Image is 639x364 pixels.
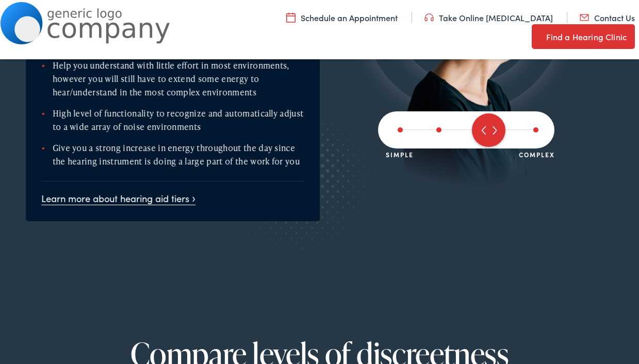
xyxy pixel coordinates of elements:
[41,59,304,98] li: Help you understand with little effort in most environments, however you will still have to exten...
[286,12,398,23] a: Schedule an Appointment
[532,30,541,43] img: utility icon
[424,12,553,23] a: Take Online [MEDICAL_DATA]
[41,107,304,133] li: High level of functionality to recognize and automatically adjust to a wide array of noise enviro...
[386,148,414,158] div: Simple
[580,12,635,23] a: Contact Us
[41,192,195,205] a: Learn more about hearing aid tiers
[41,141,304,168] li: Give you a strong increase in energy throughout the day since the hearing instrument is doing a l...
[424,12,434,23] img: utility icon
[519,148,555,158] div: Complex
[286,12,296,23] img: utility icon
[532,24,635,49] a: Find a Hearing Clinic
[580,12,589,23] img: utility icon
